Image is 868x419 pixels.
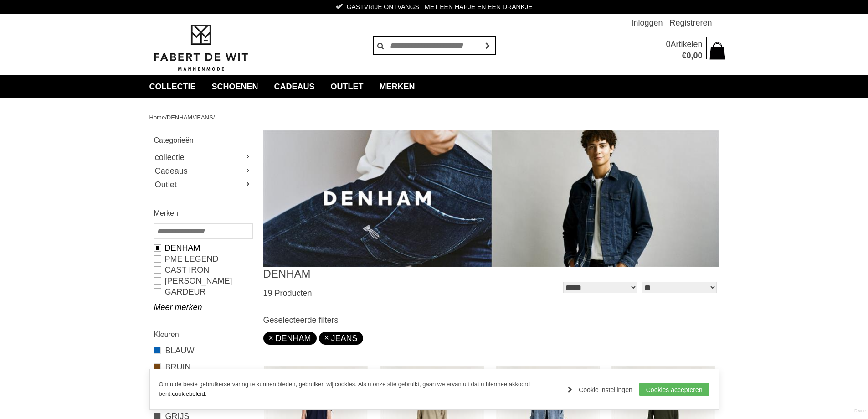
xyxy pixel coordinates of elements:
p: Om u de beste gebruikerservaring te kunnen bieden, gebruiken wij cookies. Als u onze site gebruik... [159,380,559,399]
a: Outlet [324,75,370,98]
a: Cadeaus [154,164,252,178]
a: BLAUW [154,345,252,357]
span: , [691,51,693,60]
a: Registreren [669,14,712,32]
img: DENHAM [263,130,719,267]
span: € [682,51,686,60]
a: CAST IRON [154,264,252,275]
a: Outlet [154,178,252,191]
a: GARDEUR [154,286,252,297]
a: Cadeaus [267,75,322,98]
a: Home [149,114,165,121]
span: / [213,114,215,121]
a: Meer merken [154,302,252,313]
a: Schoenen [205,75,265,98]
span: 0 [666,40,670,49]
a: Divide [854,405,866,417]
span: / [192,114,194,121]
h2: Kleuren [154,329,252,340]
a: DENHAM [154,243,252,253]
span: 19 Producten [263,289,312,298]
a: Cookie instellingen [568,383,632,397]
a: cookiebeleid [172,390,205,397]
span: / [165,114,167,121]
a: [PERSON_NAME] [154,275,252,286]
span: 00 [693,51,702,60]
img: Fabert de Wit [149,23,252,72]
a: Inloggen [631,14,663,32]
a: JEANS [324,334,358,343]
h2: Merken [154,207,252,219]
a: collectie [154,150,252,164]
span: 0 [686,51,691,60]
a: Merken [373,75,422,98]
a: Cookies accepteren [639,383,709,396]
h3: Geselecteerde filters [263,315,719,325]
a: DENHAM [167,114,192,121]
a: BRUIN [154,361,252,373]
a: collectie [143,75,203,98]
a: JEANS [194,114,213,121]
h1: DENHAM [263,267,491,281]
h2: Categorieën [154,134,252,146]
a: PME LEGEND [154,253,252,264]
span: Artikelen [670,40,702,49]
a: DENHAM [269,334,311,343]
